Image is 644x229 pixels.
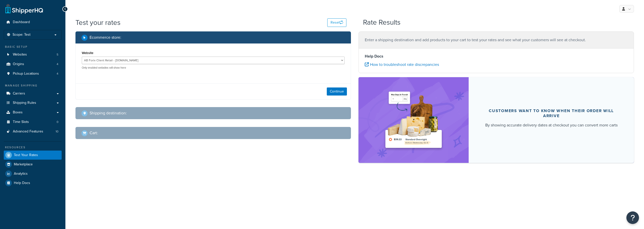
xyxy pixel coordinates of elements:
span: Pickup Locations [13,72,39,76]
div: Basic Setup [4,45,62,49]
li: Time Slots [4,117,62,127]
h2: Shipping destination : [90,111,127,115]
button: Reset [327,18,346,27]
a: Dashboard [4,18,62,27]
span: 5 [57,53,58,57]
a: Marketplace [4,160,62,169]
a: Shipping Rules [4,98,62,108]
h2: Rate Results [363,19,400,26]
h4: Help Docs [365,53,628,59]
h2: Ecommerce store : [90,35,121,40]
a: Test Your Rates [4,151,62,160]
span: 0 [57,120,58,124]
li: Pickup Locations [4,69,62,78]
a: Analytics [4,169,62,178]
div: Customers want to know when their order will arrive [481,108,622,118]
h1: Test your rates [75,18,120,27]
span: 4 [57,72,58,76]
span: Advanced Features [13,129,43,134]
img: feature-image-ddt-36eae7f7280da8017bfb280eaccd9c446f90b1fe08728e4019434db127062ab4.png [382,85,445,155]
span: Help Docs [14,181,30,185]
span: Websites [13,53,27,57]
p: Enter a shipping destination and add products to your cart to test your rates and see what your c... [365,36,628,43]
a: Websites5 [4,50,62,59]
div: Manage Shipping [4,83,62,88]
span: Time Slots [13,120,29,124]
h2: Cart : [90,131,98,135]
li: Origins [4,60,62,69]
span: Test Your Rates [14,153,38,157]
button: Continue [327,87,347,96]
span: Dashboard [13,20,30,24]
span: 4 [57,62,58,66]
a: Help Docs [4,178,62,188]
span: Carriers [13,91,25,96]
span: Shipping Rules [13,101,36,105]
span: Boxes [13,110,23,115]
a: Pickup Locations4 [4,69,62,78]
div: Resources [4,145,62,150]
button: Open Resource Center [626,211,639,224]
a: Origins4 [4,60,62,69]
a: Time Slots0 [4,117,62,127]
span: Scope: Test [13,33,30,37]
a: Carriers [4,89,62,98]
a: Boxes [4,108,62,117]
li: Websites [4,50,62,59]
span: Origins [13,62,24,66]
span: Marketplace [14,162,33,167]
a: Advanced Features10 [4,127,62,136]
label: Website [82,51,93,55]
a: How to troubleshoot rate discrepancies [365,62,439,67]
div: By showing accurate delivery dates at checkout you can convert more carts [485,122,618,128]
span: Analytics [14,172,28,176]
span: 10 [56,129,58,134]
p: Only enabled websites will show here [82,66,345,70]
li: Advanced Features [4,127,62,136]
